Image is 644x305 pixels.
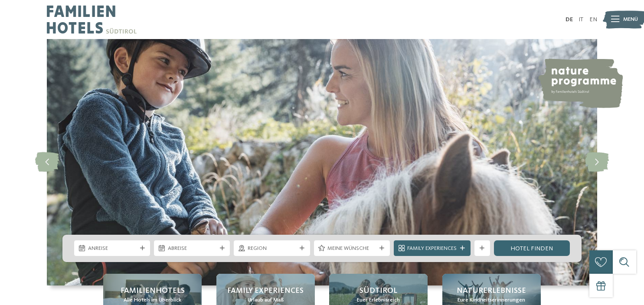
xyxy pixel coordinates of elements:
a: IT [579,16,583,23]
img: Familienhotels Südtirol: The happy family places [47,39,597,285]
span: Naturerlebnisse [457,285,526,296]
span: Abreise [168,245,216,253]
a: DE [566,16,573,23]
span: Menü [623,16,638,23]
span: Meine Wünsche [327,245,376,253]
span: Urlaub auf Maß [248,296,284,304]
span: Alle Hotels im Überblick [124,296,181,304]
span: Anreise [88,245,137,253]
span: Euer Erlebnisreich [357,296,400,304]
span: Region [248,245,296,253]
a: Hotel finden [494,240,570,256]
span: Family Experiences [227,285,304,296]
span: Eure Kindheitserinnerungen [458,296,525,304]
span: Südtirol [360,285,397,296]
span: Familienhotels [121,285,185,296]
img: nature programme by Familienhotels Südtirol [537,59,623,108]
a: EN [589,16,597,23]
span: Family Experiences [407,245,457,253]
